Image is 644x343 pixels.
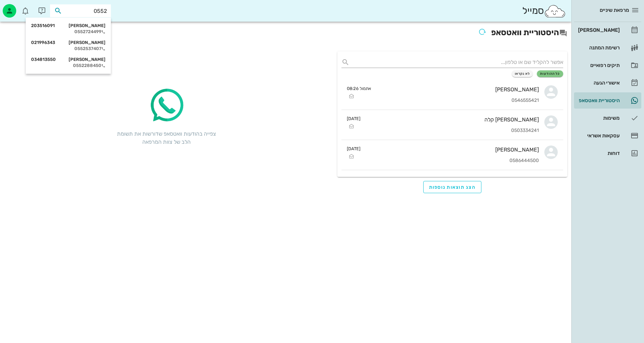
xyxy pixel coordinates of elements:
[600,7,629,13] span: מרפאת שיניים
[544,4,566,18] img: SmileCloud logo
[366,116,539,123] div: [PERSON_NAME] קלה
[20,5,24,9] span: תג
[31,23,55,28] span: 203516091
[423,181,482,193] button: הצג תוצאות נוספות
[577,45,620,50] div: רשימת המתנה
[31,46,105,51] div: 0552537407
[31,63,105,68] div: 0552288450
[377,86,539,93] div: [PERSON_NAME]
[577,98,620,103] div: היסטוריית וואטסאפ
[146,85,187,126] img: whatsapp-icon.2ee8d5f3.png
[4,26,567,41] h2: היסטוריית וואטסאפ
[577,151,620,156] div: דוחות
[366,158,539,164] div: 0586444500
[522,4,566,18] div: סמייל
[574,57,641,73] a: תיקים רפואיים
[31,29,105,35] div: 0552724499
[577,27,620,33] div: [PERSON_NAME]
[537,70,563,77] button: כל ההודעות
[574,145,641,161] a: דוחות
[377,98,539,104] div: 0546555421
[31,57,56,62] span: 034813550
[366,128,539,134] div: 0503334241
[31,40,105,45] div: [PERSON_NAME]
[352,57,563,68] input: אפשר להקליד שם או טלפון...
[574,75,641,91] a: אישורי הגעה
[577,63,620,68] div: תיקים רפואיים
[429,184,476,190] span: הצג תוצאות נוספות
[577,133,620,138] div: עסקאות אשראי
[574,128,641,144] a: עסקאות אשראי
[574,40,641,56] a: רשימת המתנה
[31,57,105,62] div: [PERSON_NAME]
[347,85,371,92] small: אתמול 08:26
[116,130,217,146] div: צפייה בהודעות וואטסאפ שדורשות את תשומת הלב של צוות המרפאה
[577,80,620,86] div: אישורי הגעה
[574,92,641,109] a: היסטוריית וואטסאפ
[347,145,360,152] small: [DATE]
[512,70,533,77] button: לא נקראו
[574,22,641,38] a: [PERSON_NAME]
[366,146,539,153] div: [PERSON_NAME]
[577,115,620,121] div: משימות
[31,40,55,45] span: 021996343
[574,110,641,126] a: משימות
[347,115,360,122] small: [DATE]
[515,72,530,76] span: לא נקראו
[540,72,560,76] span: כל ההודעות
[31,23,105,28] div: [PERSON_NAME]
